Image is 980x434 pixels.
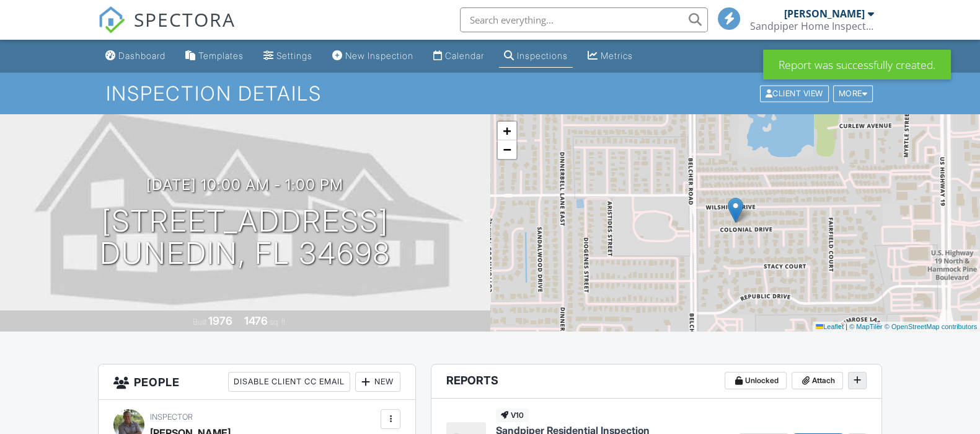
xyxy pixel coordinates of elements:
[198,50,244,61] div: Templates
[118,50,166,61] div: Dashboard
[355,372,400,392] div: New
[833,85,873,102] div: More
[244,314,268,327] div: 1476
[134,6,236,32] span: SPECTORA
[208,314,232,327] div: 1976
[100,45,170,68] a: Dashboard
[759,88,832,97] a: Client View
[428,45,489,68] a: Calendar
[146,176,343,193] h3: [DATE] 10:00 am - 1:00 pm
[445,50,484,61] div: Calendar
[499,45,573,68] a: Inspections
[503,142,511,157] span: −
[601,50,633,61] div: Metrics
[276,50,312,61] div: Settings
[98,6,125,34] img: The Best Home Inspection Software - Spectora
[849,323,883,330] a: © MapTiler
[100,205,391,271] h1: [STREET_ADDRESS] Dunedin, FL 34698
[270,317,287,327] span: sq. ft.
[498,140,516,159] a: Zoom out
[517,50,568,61] div: Inspections
[258,45,317,68] a: Settings
[763,50,951,79] div: Report was successfully created.
[193,317,206,327] span: Built
[99,364,415,400] h3: People
[327,45,418,68] a: New Inspection
[583,45,638,68] a: Metrics
[728,197,743,223] img: Marker
[784,7,865,20] div: [PERSON_NAME]
[106,83,874,104] h1: Inspection Details
[150,412,193,422] span: Inspector
[760,85,829,102] div: Client View
[460,7,708,32] input: Search everything...
[345,50,413,61] div: New Inspection
[98,17,236,43] a: SPECTORA
[503,123,511,138] span: +
[498,122,516,140] a: Zoom in
[228,372,350,392] div: Disable Client CC Email
[845,323,847,330] span: |
[816,323,844,330] a: Leaflet
[885,323,977,330] a: © OpenStreetMap contributors
[180,45,249,68] a: Templates
[750,20,874,32] div: Sandpiper Home Inspections LLC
